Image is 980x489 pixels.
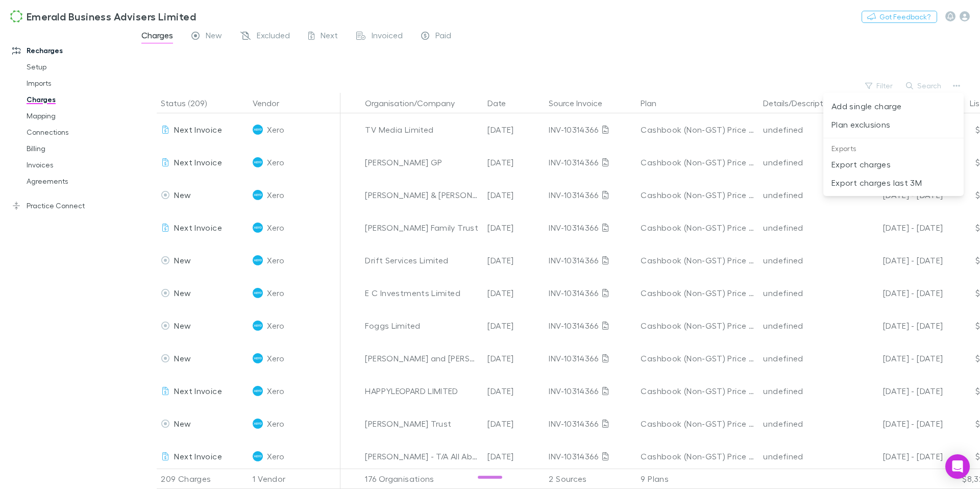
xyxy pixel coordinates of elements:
p: Plan exclusions [831,118,955,131]
div: Open Intercom Messenger [945,454,970,479]
li: Export charges last 3M [823,174,964,192]
p: Add single charge [831,100,955,112]
p: Export charges [831,158,955,170]
li: Plan exclusions [823,115,964,134]
p: Export charges last 3M [831,177,955,189]
li: Export charges [823,155,964,174]
p: Exports [823,142,964,155]
li: Add single charge [823,97,964,115]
